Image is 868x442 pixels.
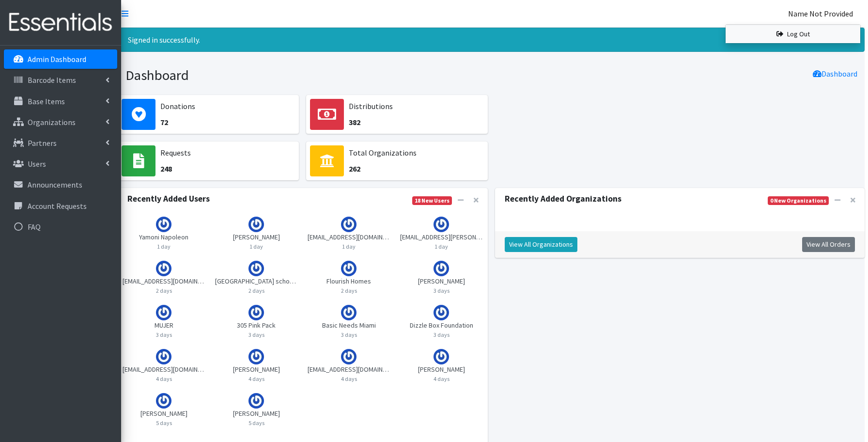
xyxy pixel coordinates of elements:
[160,162,290,176] span: 248
[248,349,264,364] img: 1dc2fdf066475d4886ee02deb4773aac.png
[308,320,390,331] a: Basic Needs Miami
[434,349,449,364] img: 0e81e4d27361f820e23051f79498e3d2.png
[400,364,483,375] a: [PERSON_NAME]
[156,393,171,409] img: 2c230a269408e65670eab4ecb264e87d.png
[341,217,356,232] img: 1d5c1116574bbefc8060fd12363ab238.png
[434,305,449,320] img: 6eb04c7eda37e9b0b3e995e7495d3720.png
[28,117,76,127] p: Organizations
[156,217,171,232] img: ba3aae5893f12d80bbe650584ddfe889.png
[341,305,356,320] img: 4eee1754fe67bf67a794f355fa376bae.png
[123,242,205,251] span: 1 day
[28,159,46,169] p: Users
[160,99,290,113] span: Donations
[400,242,483,251] span: 1 day
[308,375,390,383] span: 4 days
[802,237,855,252] a: View All Orders
[400,331,483,339] span: 3 days
[215,320,298,331] a: 305 Pink Pack
[123,320,205,331] a: MUJER
[434,261,449,276] img: bd2c28ab31bb158e6163fb9ac82fb065.png
[780,4,861,23] a: Name Not Provided
[505,193,621,204] strong: Recently Added Organizations
[127,193,210,204] strong: Recently Added Users
[123,276,205,286] a: [EMAIL_ADDRESS][DOMAIN_NAME]
[248,217,264,232] img: 7983a4ae1f63c9ad02d2104f7197534e.png
[28,54,86,64] p: Admin Dashboard
[434,217,449,232] img: 72e5cfa6d542d4662cb44fee757bfecc.png
[123,364,205,375] a: [EMAIL_ADDRESS][DOMAIN_NAME]
[28,75,76,85] p: Barcode Items
[308,232,390,242] a: [EMAIL_ADDRESS][DOMAIN_NAME]
[4,154,117,174] a: Users
[156,261,171,276] img: f6100826707a604080de955e1535a10b.png
[349,99,479,113] span: Distributions
[400,232,483,242] a: [EMAIL_ADDRESS][PERSON_NAME][DOMAIN_NAME]
[215,331,298,339] span: 3 days
[4,92,117,111] a: Base Items
[123,419,205,427] span: 5 days
[349,162,479,176] span: 262
[726,25,860,43] a: Log Out
[4,6,117,39] img: HumanEssentials
[341,261,356,276] img: 1d4408d18dfbbefb52192de8d744a9b5.png
[349,146,479,160] span: Total Organizations
[341,349,356,364] img: bb0da7692b5cf3c6bd0635037feea351.png
[160,146,290,160] span: Requests
[28,222,41,232] p: FAQ
[248,305,264,320] img: 4e57d90125244f2bee2ade62b303e8eb.png
[215,419,298,427] span: 5 days
[308,364,390,375] a: [EMAIL_ADDRESS][DOMAIN_NAME]
[125,67,488,84] h1: Dashboard
[215,409,298,419] a: [PERSON_NAME]
[28,201,87,211] p: Account Requests
[215,364,298,375] a: [PERSON_NAME]
[4,217,117,237] a: FAQ
[505,237,577,252] a: View All Organizations
[156,305,171,320] img: bd166dc75a0324168d7976b356371bf5.png
[308,276,390,286] a: Flourish Homes
[400,320,483,331] a: Dizzle Box Foundation
[123,232,205,242] a: Yamoni Napoleon
[28,96,65,106] p: Base Items
[123,286,205,295] span: 2 days
[4,112,117,132] a: Organizations
[123,375,205,383] span: 4 days
[308,242,390,251] span: 1 day
[248,393,264,409] img: 3132da523c56565513d996ab49b2640c.png
[123,409,205,419] a: [PERSON_NAME]
[768,196,829,205] span: 0 New Organizations
[28,138,57,148] p: Partners
[4,133,117,153] a: Partners
[308,331,390,339] span: 3 days
[4,175,117,194] a: Announcements
[118,28,865,52] div: Signed in successfully.
[412,196,452,205] span: 18 New Users
[4,70,117,90] a: Barcode Items
[400,286,483,295] span: 3 days
[400,375,483,383] span: 4 days
[123,331,205,339] span: 3 days
[156,349,171,364] img: f3d2cebb3bab2a24bf8522f2d9e808a7.png
[248,261,264,276] img: 3fbee0d9ddeb9588193dc4f4ed76b0f2.png
[400,276,483,286] a: [PERSON_NAME]
[4,196,117,216] a: Account Requests
[160,115,290,129] span: 72
[308,286,390,295] span: 2 days
[349,115,479,129] span: 382
[215,276,298,286] a: [GEOGRAPHIC_DATA] schools
[215,242,298,251] span: 1 day
[4,49,117,69] a: Admin Dashboard
[28,180,82,189] p: Announcements
[215,375,298,383] span: 4 days
[813,69,857,79] a: Dashboard
[215,232,298,242] a: [PERSON_NAME]
[215,286,298,295] span: 2 days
